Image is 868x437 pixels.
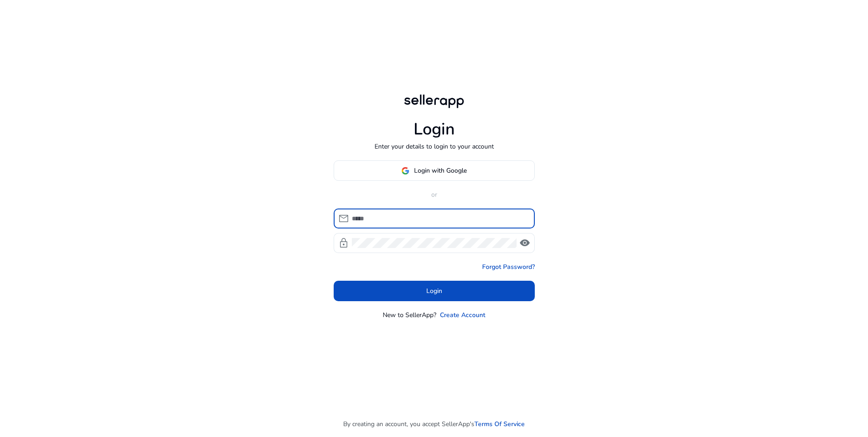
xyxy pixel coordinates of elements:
a: Terms Of Service [474,419,525,429]
p: New to SellerApp? [383,310,436,320]
a: Create Account [440,310,485,320]
p: or [334,190,535,199]
span: lock [338,238,349,248]
span: mail [338,213,349,224]
span: Login [426,286,442,296]
span: Login with Google [414,166,467,175]
button: Login with Google [334,160,535,181]
button: Login [334,281,535,301]
a: Forgot Password? [482,262,535,272]
img: google-logo.svg [401,167,409,175]
p: Enter your details to login to your account [375,142,494,151]
h1: Login [414,119,455,139]
span: visibility [519,238,530,248]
